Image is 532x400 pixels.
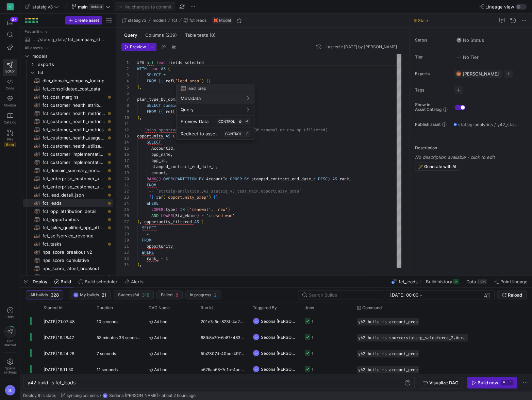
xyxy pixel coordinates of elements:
span: ⏎ [245,132,249,136]
span: CONTROL [218,119,235,123]
span: ⇧ [238,119,242,123]
span: Preview Data [181,119,209,124]
span: Metadata [181,96,201,101]
span: ⏎ [245,119,249,123]
span: Redirect to asset [181,131,217,136]
span: Query [181,107,194,112]
span: lead_prep [187,86,206,91]
span: CONTROL [225,132,242,136]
